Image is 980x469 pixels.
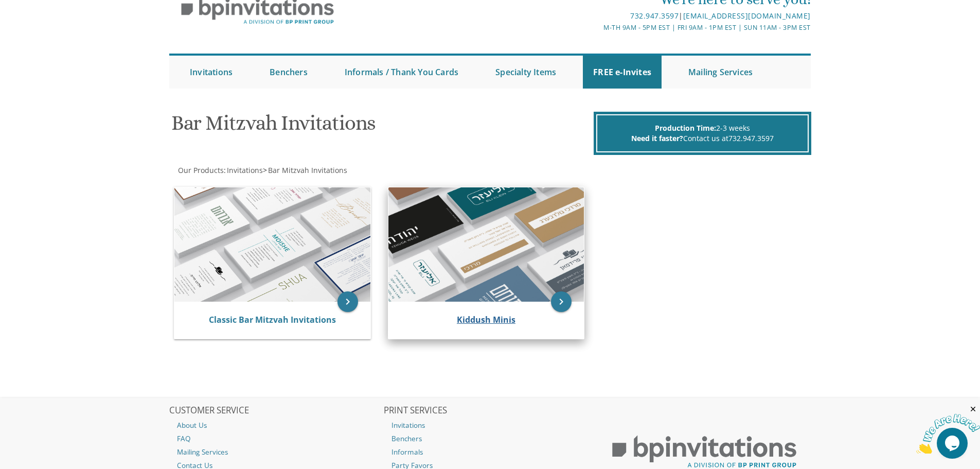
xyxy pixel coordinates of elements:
span: > [263,165,347,175]
div: : [169,165,490,176]
a: Benchers [259,56,318,89]
a: Invitations [180,56,243,89]
a: Specialty Items [485,56,566,89]
a: keyboard_arrow_right [337,291,358,312]
span: Bar Mitzvah Invitations [268,165,347,175]
a: FAQ [169,432,382,445]
img: Kiddush Minis [388,187,584,302]
img: Classic Bar Mitzvah Invitations [174,187,370,302]
span: Production Time: [655,123,716,133]
a: Informals [384,445,597,459]
div: M-Th 9am - 5pm EST | Fri 9am - 1pm EST | Sun 11am - 3pm EST [384,22,811,33]
a: Benchers [384,432,597,445]
a: FREE e-Invites [583,56,662,89]
div: 2-3 weeks Contact us at [596,114,809,152]
a: keyboard_arrow_right [551,291,572,312]
a: Mailing Services [169,445,382,459]
div: | [384,10,811,22]
a: About Us [169,419,382,432]
span: Invitations [227,165,263,175]
a: Invitations [226,165,263,175]
a: Our Products [177,165,224,175]
a: 732.947.3597 [630,11,679,21]
h2: CUSTOMER SERVICE [169,406,382,416]
h2: PRINT SERVICES [384,406,597,416]
a: Invitations [384,419,597,432]
iframe: chat widget [916,405,980,454]
a: Mailing Services [678,56,763,89]
a: [EMAIL_ADDRESS][DOMAIN_NAME] [683,11,811,21]
a: Bar Mitzvah Invitations [267,165,347,175]
a: Kiddush Minis [457,314,515,325]
a: Informals / Thank You Cards [334,56,469,89]
span: Need it faster? [631,133,683,143]
a: Classic Bar Mitzvah Invitations [209,314,336,325]
h1: Bar Mitzvah Invitations [171,112,591,142]
a: 732.947.3597 [728,133,774,143]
